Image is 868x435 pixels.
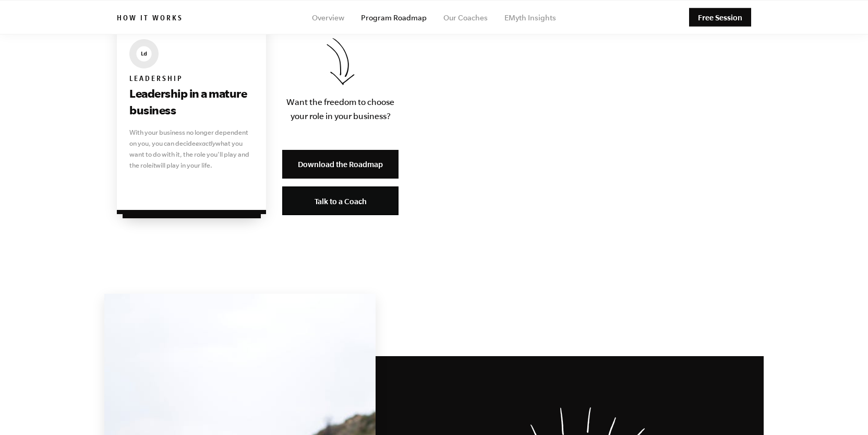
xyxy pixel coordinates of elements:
[282,150,399,179] a: Download the Roadmap
[282,95,399,123] p: Want the freedom to choose your role in your business?
[689,8,751,27] a: Free Session
[443,14,488,22] a: Our Coaches
[315,197,367,206] span: Talk to a Coach
[152,161,155,169] i: it
[196,139,215,147] i: exactly
[129,39,159,68] img: EMyth The Seven Essential Systems: Leadership
[504,14,556,22] a: EMyth Insights
[312,14,344,22] a: Overview
[129,127,254,171] p: With your business no longer dependent on you, you can decide what you want to do with it, the ro...
[129,85,254,119] h3: Leadership in a mature business
[816,385,868,435] iframe: Chat Widget
[129,73,254,85] h6: Leadership
[117,14,183,25] h6: How it works
[327,38,355,85] img: Download the Roadmap
[361,14,427,22] a: Program Roadmap
[282,186,399,215] a: Talk to a Coach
